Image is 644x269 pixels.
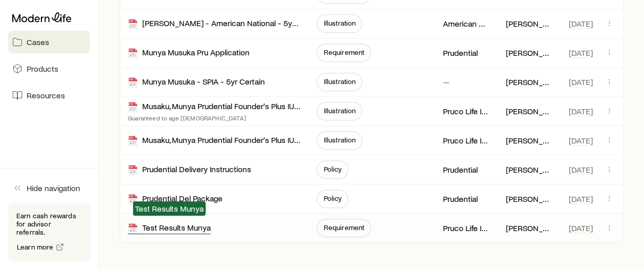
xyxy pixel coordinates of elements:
p: [PERSON_NAME] [506,194,552,204]
span: [DATE] [569,48,593,58]
div: Musaku, Munya Prudential Founder's Plus IUL 1M DB Guaranteed to age [DEMOGRAPHIC_DATA] [128,135,300,147]
span: [DATE] [569,223,593,233]
p: [PERSON_NAME] [506,77,552,87]
span: Learn more [17,243,54,251]
div: Prudential Del Package [128,193,223,205]
span: [DATE] [569,106,593,116]
div: Munya Musuka Pru Application [128,47,250,59]
p: [PERSON_NAME] [506,223,552,233]
a: Products [8,57,90,80]
p: [PERSON_NAME] [506,48,552,58]
p: — [443,77,450,87]
span: [DATE] [569,135,593,146]
span: Illustration [323,107,356,115]
button: Hide navigation [8,177,90,199]
p: Pruco Life Insurance Company [443,135,490,146]
span: Requirement [323,223,364,232]
span: Requirement [323,48,364,56]
a: Resources [8,84,90,107]
p: Prudential [443,164,478,175]
p: Earn cash rewards for advisor referrals. [16,212,82,236]
p: [PERSON_NAME] [506,18,552,29]
span: Policy [323,165,342,173]
p: [PERSON_NAME] [506,106,552,116]
span: [DATE] [569,194,593,204]
span: Products [27,64,58,74]
span: Illustration [323,19,356,27]
p: Prudential [443,194,478,204]
p: Pruco Life Insurance Company [443,106,490,116]
span: Policy [323,194,342,202]
p: [PERSON_NAME] [506,164,552,175]
p: [PERSON_NAME] [506,135,552,146]
span: Hide navigation [27,183,80,193]
p: American National [443,18,490,29]
a: Cases [8,31,90,53]
span: Illustration [323,77,356,86]
p: Pruco Life Insurance Company [443,223,490,233]
p: Guaranteed to age [DEMOGRAPHIC_DATA] [128,114,300,122]
span: [DATE] [569,77,593,87]
div: Prudential Delivery Instructions [128,164,251,176]
span: Resources [27,90,65,100]
div: Test Results Munya [128,222,211,234]
div: [PERSON_NAME] - American National - 5yr Certain - $85,296 [128,18,300,30]
span: Cases [27,37,49,47]
span: [DATE] [569,164,593,175]
p: Prudential [443,48,478,58]
span: Illustration [323,136,356,144]
div: Earn cash rewards for advisor referrals.Learn more [8,203,90,261]
span: [DATE] [569,18,593,29]
div: Musaku, Munya Prudential Founder's Plus IUL 1M DB Guaranteed to age [DEMOGRAPHIC_DATA] [128,101,300,113]
div: Munya Musuka - SPIA - 5yr Certain [128,76,265,88]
